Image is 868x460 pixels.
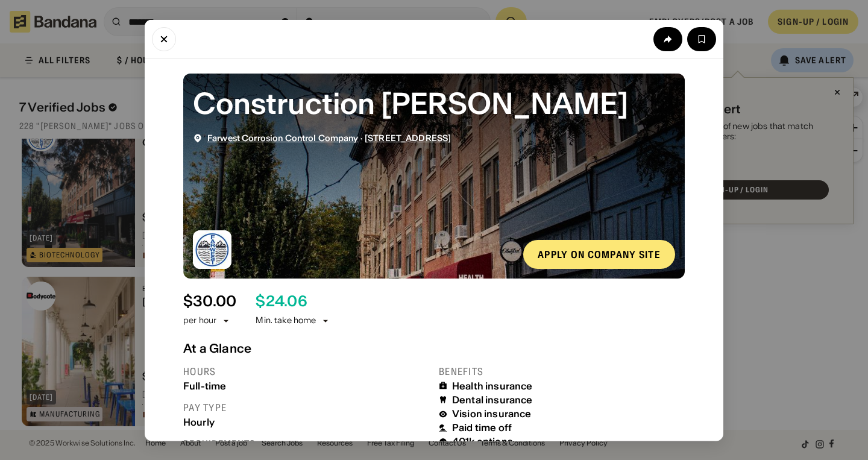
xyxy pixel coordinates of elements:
div: Vision insurance [452,408,532,420]
div: Pay type [183,401,429,414]
div: Apply on company site [538,249,661,259]
div: · [207,133,451,143]
div: Health insurance [452,380,533,391]
div: At a Glance [183,341,685,355]
span: Farwest Corrosion Control Company [207,132,359,143]
div: Benefits [439,365,685,377]
img: Farwest Corrosion Control Company logo [193,230,231,268]
div: Full-time [183,380,429,391]
div: 401k options [452,436,513,447]
div: per hour [183,315,216,327]
div: Hours [183,365,429,377]
div: Requirements [183,437,429,450]
div: Paid time off [452,422,512,433]
div: Min. take home [256,315,330,327]
div: Dental insurance [452,394,533,405]
div: $ 30.00 [183,292,236,310]
button: Close [152,27,176,51]
div: $ 24.06 [256,292,307,310]
div: Hourly [183,416,429,427]
div: Construction Foreman [193,83,675,123]
span: [STREET_ADDRESS] [365,132,451,143]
